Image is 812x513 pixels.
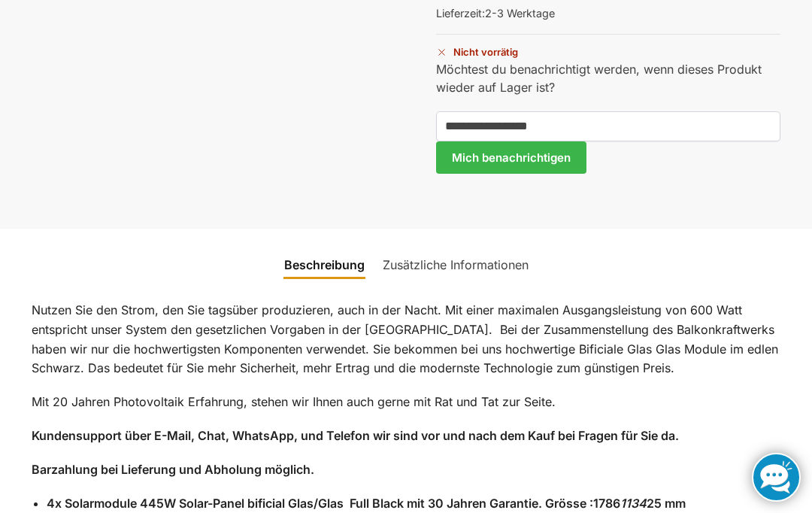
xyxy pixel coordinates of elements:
[47,496,686,511] strong: 4x Solarmodule 445W Solar-Panel bificial Glas/Glas Full Black mit 30 Jahren Garantie. Grösse :178...
[275,247,374,283] a: Beschreibung
[436,60,780,96] p: Möchtest du benachrichtigt werden, wenn dieses Produkt wieder auf Lager ist?
[32,393,780,412] p: Mit 20 Jahren Photovoltaik Erfahrung, stehen wir Ihnen auch gerne mit Rat und Tat zur Seite.
[436,141,586,175] button: Mich benachrichtigen
[32,462,314,477] strong: Barzahlung bei Lieferung und Abholung möglich.
[374,247,538,283] a: Zusätzliche Informationen
[32,301,780,378] p: Nutzen Sie den Strom, den Sie tagsüber produzieren, auch in der Nacht. Mit einer maximalen Ausgan...
[485,7,555,20] span: 2-3 Werktage
[620,496,647,511] em: 1134
[32,428,679,443] strong: Kundensupport über E-Mail, Chat, WhatsApp, und Telefon wir sind vor und nach dem Kauf bei Fragen ...
[436,7,555,20] span: Lieferzeit:
[436,34,780,60] p: Nicht vorrätig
